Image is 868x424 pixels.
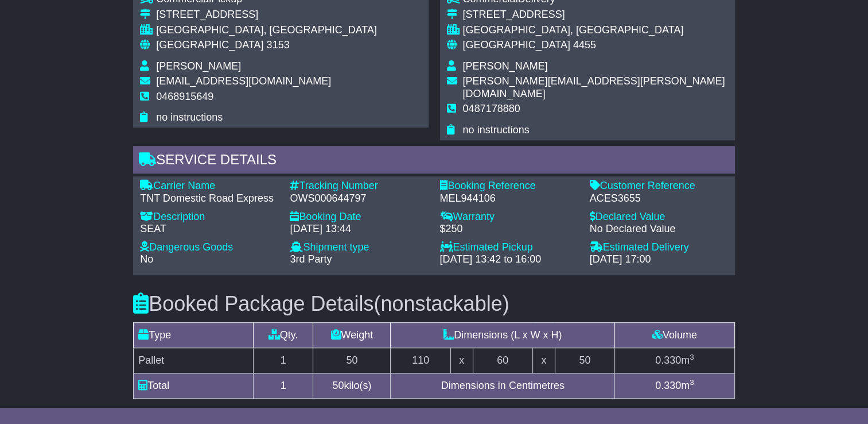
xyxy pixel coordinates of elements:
div: [DATE] 17:00 [590,253,728,266]
span: no instructions [156,111,223,123]
span: [GEOGRAPHIC_DATA] [463,39,570,51]
span: 0.330 [655,354,681,366]
td: 110 [391,348,450,373]
div: ACES3655 [590,192,728,205]
div: [DATE] 13:44 [290,223,428,236]
span: 50 [332,380,344,391]
div: Dangerous Goods [140,241,278,254]
td: Pallet [134,348,254,373]
div: [GEOGRAPHIC_DATA], [GEOGRAPHIC_DATA] [463,24,728,37]
div: OWS000644797 [290,192,428,205]
h3: Booked Package Details [133,292,735,315]
div: Shipment type [290,241,428,254]
div: [DATE] 13:42 to 16:00 [439,253,578,266]
div: Description [140,211,278,223]
div: [STREET_ADDRESS] [463,9,728,21]
span: no instructions [463,124,530,136]
td: kilo(s) [313,373,391,398]
div: Booking Reference [439,180,578,192]
div: Tracking Number [290,180,428,192]
div: [STREET_ADDRESS] [156,9,377,21]
div: Customer Reference [590,180,728,192]
span: [PERSON_NAME][EMAIL_ADDRESS][PERSON_NAME][DOMAIN_NAME] [463,75,725,99]
div: Service Details [133,146,735,177]
td: x [450,348,473,373]
span: 4455 [573,39,596,51]
td: Total [134,373,254,398]
span: 0468915649 [156,91,213,102]
span: 3rd Party [290,253,332,265]
div: Estimated Pickup [439,241,578,254]
span: 0.330 [655,380,681,391]
div: $250 [439,223,578,236]
td: m [615,373,735,398]
td: 1 [253,348,313,373]
td: Dimensions (L x W x H) [391,322,615,348]
td: Type [134,322,254,348]
td: 1 [253,373,313,398]
div: [GEOGRAPHIC_DATA], [GEOGRAPHIC_DATA] [156,24,377,37]
span: 0487178880 [463,103,520,114]
div: SEAT [140,223,278,236]
div: Carrier Name [140,180,278,192]
span: No [140,253,153,265]
span: [PERSON_NAME] [463,60,548,72]
div: Booking Date [290,211,428,223]
div: No Declared Value [590,223,728,236]
div: Warranty [439,211,578,223]
span: (nonstackable) [373,292,509,315]
div: Estimated Delivery [590,241,728,254]
span: [GEOGRAPHIC_DATA] [156,39,263,51]
td: 50 [555,348,614,373]
span: [PERSON_NAME] [156,60,241,72]
td: m [615,348,735,373]
span: [EMAIL_ADDRESS][DOMAIN_NAME] [156,75,331,87]
sup: 3 [690,353,694,361]
td: Dimensions in Centimetres [391,373,615,398]
td: Qty. [253,322,313,348]
span: 3153 [267,39,290,51]
td: x [532,348,555,373]
td: Volume [615,322,735,348]
td: 60 [473,348,532,373]
td: 50 [313,348,391,373]
sup: 3 [690,378,694,387]
div: MEL944106 [439,192,578,205]
div: Declared Value [590,211,728,223]
div: TNT Domestic Road Express [140,192,278,205]
td: Weight [313,322,391,348]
